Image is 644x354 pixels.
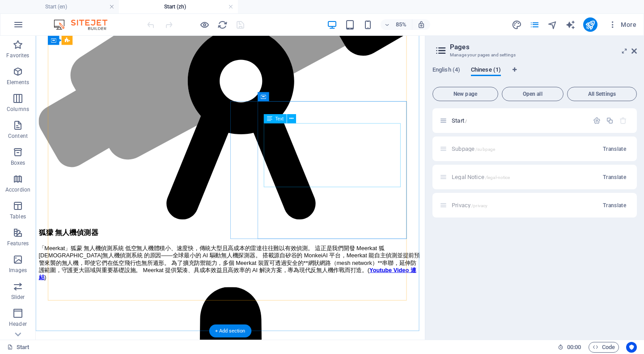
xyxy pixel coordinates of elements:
[7,342,30,353] a: Click to cancel selection. Double-click to open Pages
[471,64,501,77] span: Chinese (1)
[565,19,576,30] button: text_generator
[547,19,558,30] button: navigator
[589,342,619,353] button: Code
[9,267,27,274] p: Images
[571,91,633,97] span: All Settings
[8,132,28,140] p: Content
[599,170,630,184] button: Translate
[547,20,558,30] i: Navigator
[6,52,29,59] p: Favorites
[7,79,30,86] p: Elements
[217,19,228,30] button: reload
[603,202,626,209] span: Translate
[530,20,540,30] i: Pages (Ctrl+Alt+S)
[599,198,630,213] button: Translate
[603,145,626,153] span: Translate
[449,118,589,124] div: Start/
[432,64,460,77] span: English (4)
[599,142,630,156] button: Translate
[585,20,595,30] i: Publish
[7,240,29,247] p: Features
[626,342,637,353] button: Usercentrics
[619,117,627,124] div: The startpage cannot be deleted
[11,294,25,301] p: Slider
[567,342,581,353] span: 00 00
[512,19,522,30] button: design
[9,320,27,328] p: Header
[450,51,619,59] h3: Manage your pages and settings
[5,186,30,193] p: Accordion
[605,17,640,32] button: More
[593,117,601,124] div: Settings
[502,87,563,101] button: Open all
[119,2,238,12] h4: Start (zh)
[450,43,637,51] h2: Pages
[394,19,408,30] h6: 85%
[506,91,559,97] span: Open all
[436,91,494,97] span: New page
[11,159,25,166] p: Boxes
[512,20,522,30] i: Design (Ctrl+Alt+Y)
[567,87,637,101] button: All Settings
[381,19,412,30] button: 85%
[275,117,284,121] span: Text
[603,174,626,181] span: Translate
[7,106,29,113] p: Columns
[606,117,614,124] div: Duplicate
[452,117,467,124] span: Start
[10,213,26,220] p: Tables
[530,19,540,30] button: pages
[593,342,615,353] span: Code
[199,19,210,30] button: Click here to leave preview mode and continue editing
[565,20,576,30] i: AI Writer
[583,17,597,32] button: publish
[209,324,251,337] div: + Add section
[465,119,467,124] span: /
[432,87,498,101] button: New page
[417,21,425,29] i: On resize automatically adjust zoom level to fit chosen device.
[432,66,637,83] div: Language Tabs
[558,342,581,353] h6: Session time
[51,19,119,30] img: Editor Logo
[608,20,636,29] span: More
[573,344,575,350] span: :
[217,20,228,30] i: Reload page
